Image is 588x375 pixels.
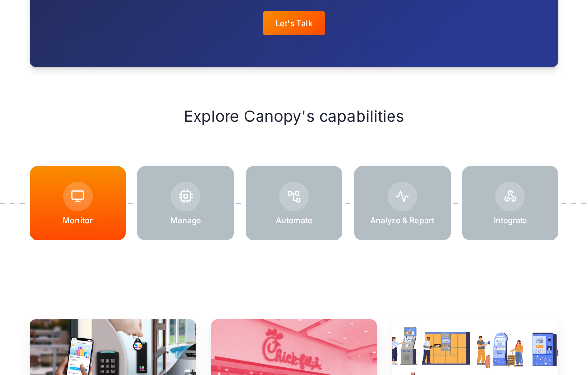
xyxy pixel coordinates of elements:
[494,215,527,225] p: Integrate
[370,215,434,225] p: Analyze & Report
[462,166,559,240] a: Integrate
[137,166,234,240] a: Manage
[276,215,312,225] p: Automate
[170,215,201,225] p: Manage
[246,166,342,240] a: Automate
[63,215,93,225] p: Monitor
[30,166,126,240] a: Monitor
[30,106,559,127] h2: Explore Canopy's capabilities
[263,11,325,35] a: Let's Talk
[354,166,451,240] a: Analyze & Report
